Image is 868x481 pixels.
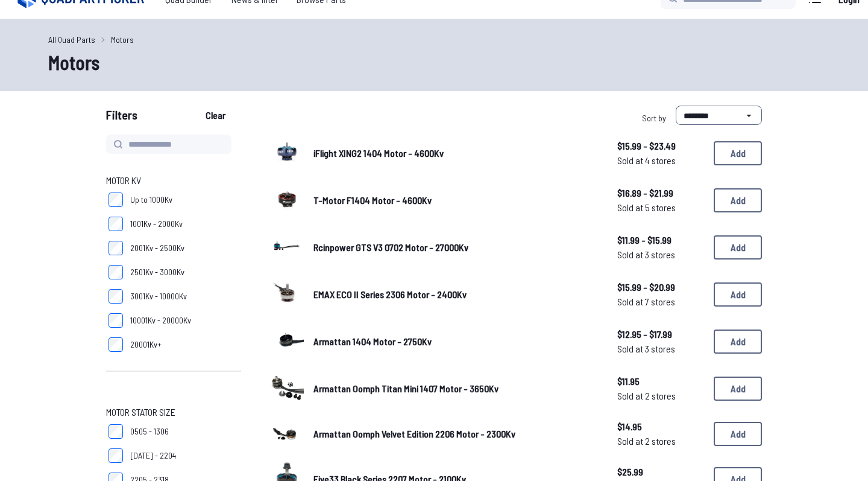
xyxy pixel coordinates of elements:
a: EMAX ECO II Series 2306 Motor - 2400Kv [313,287,598,302]
span: $15.99 - $23.49 [617,139,704,153]
span: 1001Kv - 2000Kv [130,218,183,230]
button: Add [714,330,762,354]
a: T-Motor F1404 Motor - 4600Kv [313,193,598,208]
span: EMAX ECO II Series 2306 Motor - 2400Kv [313,288,467,300]
span: Sold at 3 stores [617,342,704,356]
button: Add [714,141,762,165]
a: image [270,417,304,451]
a: Rcinpower GTS V3 0702 Motor - 27000Kv [313,240,598,255]
a: image [270,370,304,407]
span: Sold at 5 stores [617,200,704,215]
span: $14.95 [617,419,704,434]
img: image [270,182,304,215]
button: Add [714,422,762,446]
input: 2001Kv - 2500Kv [108,241,123,255]
span: 2001Kv - 2500Kv [130,242,184,254]
span: iFlight XING2 1404 Motor - 4600Kv [313,147,444,159]
a: Armattan Oomph Titan Mini 1407 Motor - 3650Kv [313,381,598,396]
a: image [270,135,304,172]
img: image [270,135,304,168]
a: image [270,323,304,360]
span: Armattan Oomph Titan Mini 1407 Motor - 3650Kv [313,383,498,394]
input: 3001Kv - 10000Kv [108,289,123,304]
input: 2501Kv - 3000Kv [108,265,123,279]
span: Filters [106,106,137,130]
span: Sold at 4 stores [617,153,704,168]
a: image [270,182,304,219]
button: Add [714,282,762,307]
a: Armattan Oomph Velvet Edition 2206 Motor - 2300Kv [313,427,598,441]
span: Sold at 7 stores [617,295,704,309]
a: iFlight XING2 1404 Motor - 4600Kv [313,146,598,161]
input: 10001Kv - 20000Kv [108,313,123,328]
span: Up to 1000Kv [130,194,172,206]
span: T-Motor F1404 Motor - 4600Kv [313,194,432,206]
input: 20001Kv+ [108,337,123,352]
a: image [270,276,304,313]
span: Armattan Oomph Velvet Edition 2206 Motor - 2300Kv [313,428,515,439]
span: $15.99 - $20.99 [617,280,704,295]
span: Armattan 1404 Motor - 2750Kv [313,336,432,347]
input: [DATE] - 2204 [108,448,123,463]
span: Sold at 2 stores [617,389,704,403]
input: Up to 1000Kv [108,193,123,207]
a: All Quad Parts [48,33,95,46]
button: Add [714,188,762,212]
button: Add [714,377,762,401]
span: 10001Kv - 20000Kv [130,314,191,327]
span: $16.89 - $21.99 [617,186,704,200]
span: Motor KV [106,173,141,188]
span: Sold at 3 stores [617,247,704,262]
img: image [270,422,304,445]
span: 0505 - 1306 [130,425,169,438]
span: $25.99 [617,465,704,479]
input: 0505 - 1306 [108,424,123,439]
button: Clear [195,106,236,125]
h1: Motors [48,48,820,77]
select: Sort by [676,106,762,125]
img: image [270,370,304,404]
span: Sort by [642,113,666,123]
a: Armattan 1404 Motor - 2750Kv [313,334,598,349]
span: [DATE] - 2204 [130,450,176,462]
span: $12.95 - $17.99 [617,327,704,342]
span: 3001Kv - 10000Kv [130,290,187,302]
span: 2501Kv - 3000Kv [130,266,184,278]
img: image [270,323,304,357]
span: $11.99 - $15.99 [617,233,704,247]
span: Sold at 2 stores [617,434,704,448]
img: image [270,229,304,263]
input: 1001Kv - 2000Kv [108,217,123,231]
span: $11.95 [617,374,704,389]
img: image [270,276,304,310]
span: Rcinpower GTS V3 0702 Motor - 27000Kv [313,241,468,253]
a: Motors [111,33,134,46]
a: image [270,229,304,266]
button: Add [714,235,762,260]
span: Motor Stator Size [106,405,175,419]
span: 20001Kv+ [130,339,162,351]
